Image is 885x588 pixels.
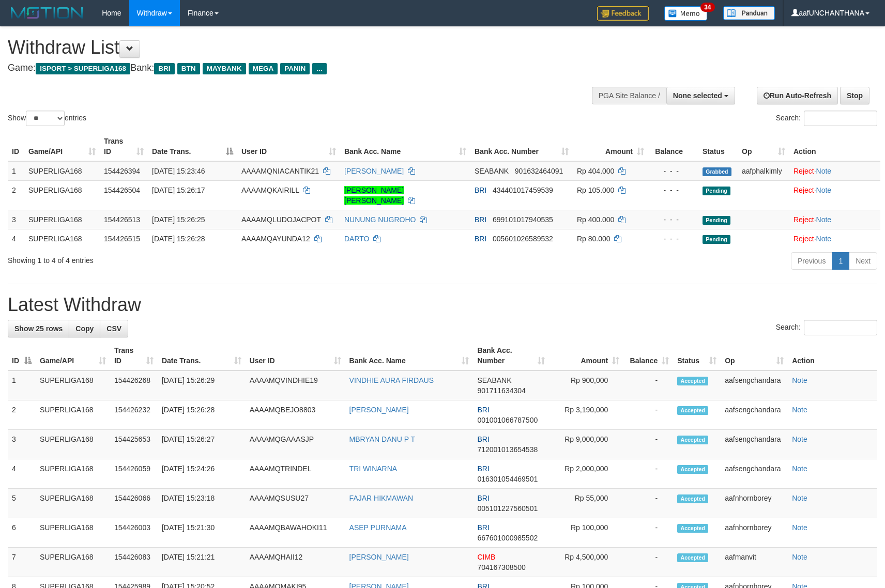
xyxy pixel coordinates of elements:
td: AAAAMQVINDHIE19 [246,370,345,400]
span: Copy 901711634304 to clipboard [477,386,525,395]
td: aafphalkimly [738,161,789,181]
a: [PERSON_NAME] [PERSON_NAME] [344,186,404,205]
td: aafmanvit [721,548,788,577]
td: SUPERLIGA168 [24,161,100,181]
td: Rp 4,500,000 [549,548,623,577]
span: Copy 699101017940535 to clipboard [493,215,553,224]
th: Bank Acc. Name: activate to sort column ascending [345,341,474,370]
td: aafsengchandara [721,400,788,430]
a: Next [849,252,877,270]
img: panduan.png [723,6,775,20]
span: [DATE] 15:23:46 [152,167,205,175]
a: TRI WINARNA [349,465,398,473]
span: CIMB [477,553,495,561]
td: SUPERLIGA168 [36,370,110,400]
span: Show 25 rows [14,324,63,333]
td: 2 [8,400,36,430]
th: Bank Acc. Name: activate to sort column ascending [340,132,470,161]
span: BRI [477,523,489,532]
span: BTN [177,63,200,74]
a: Note [816,167,832,175]
span: AAAAMQKAIRILL [241,186,299,194]
span: 154426504 [104,186,140,194]
span: Rp 105.000 [577,186,614,194]
a: Note [792,465,807,473]
td: 154425653 [110,430,158,459]
th: ID [8,132,24,161]
span: Pending [703,187,730,195]
a: Note [792,435,807,443]
td: - [623,548,673,577]
span: BRI [477,406,489,414]
div: - - - [652,214,694,225]
td: aafnhornborey [721,518,788,548]
td: Rp 9,000,000 [549,430,623,459]
span: Accepted [677,377,708,385]
td: · [789,210,880,229]
label: Show entries [8,111,86,126]
span: Rp 404.000 [577,167,614,175]
a: DARTO [344,235,370,243]
span: Grabbed [703,167,731,176]
a: Note [816,235,832,243]
th: Bank Acc. Number: activate to sort column ascending [473,341,549,370]
button: None selected [666,87,735,104]
label: Search: [776,320,877,335]
td: AAAAMQGAAASJP [246,430,345,459]
span: BRI [475,215,486,224]
a: Note [816,186,832,194]
td: Rp 3,190,000 [549,400,623,430]
th: Status [698,132,738,161]
td: AAAAMQBAWAHOKI11 [246,518,345,548]
td: · [789,161,880,181]
img: Feedback.jpg [597,6,649,21]
a: Note [792,553,807,561]
span: BRI [154,63,174,74]
th: User ID: activate to sort column ascending [246,341,345,370]
td: 154426268 [110,370,158,400]
div: Showing 1 to 4 of 4 entries [8,251,361,266]
td: AAAAMQHAII12 [246,548,345,577]
span: Copy 005101227560501 to clipboard [477,504,538,513]
input: Search: [804,111,877,126]
td: - [623,489,673,518]
span: AAAAMQAYUNDA12 [241,235,310,243]
td: 6 [8,518,36,548]
th: Bank Acc. Number: activate to sort column ascending [470,132,573,161]
td: SUPERLIGA168 [36,400,110,430]
span: 154426394 [104,167,140,175]
a: Show 25 rows [8,320,69,337]
span: Accepted [677,465,708,474]
a: NUNUNG NUGROHO [344,215,416,224]
div: PGA Site Balance / [592,87,666,104]
th: Op: activate to sort column ascending [721,341,788,370]
td: SUPERLIGA168 [24,180,100,210]
span: Copy 001001066787500 to clipboard [477,416,538,424]
td: 154426059 [110,459,158,489]
td: [DATE] 15:21:21 [158,548,246,577]
span: Pending [703,216,730,225]
td: aafnhornborey [721,489,788,518]
td: AAAAMQBEJO8803 [246,400,345,430]
th: Game/API: activate to sort column ascending [24,132,100,161]
td: [DATE] 15:24:26 [158,459,246,489]
th: Balance: activate to sort column ascending [623,341,673,370]
span: Accepted [677,524,708,533]
span: AAAAMQLUDOJACPOT [241,215,321,224]
td: 1 [8,370,36,400]
td: SUPERLIGA168 [36,518,110,548]
span: ISPORT > SUPERLIGA168 [36,63,130,74]
th: Action [789,132,880,161]
td: SUPERLIGA168 [24,210,100,229]
span: None selected [673,91,722,100]
td: - [623,518,673,548]
span: Accepted [677,553,708,562]
td: - [623,459,673,489]
h1: Withdraw List [8,37,579,58]
td: 154426232 [110,400,158,430]
span: [DATE] 15:26:25 [152,215,205,224]
td: [DATE] 15:26:27 [158,430,246,459]
span: Accepted [677,436,708,444]
span: Accepted [677,406,708,415]
th: Status: activate to sort column ascending [673,341,721,370]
